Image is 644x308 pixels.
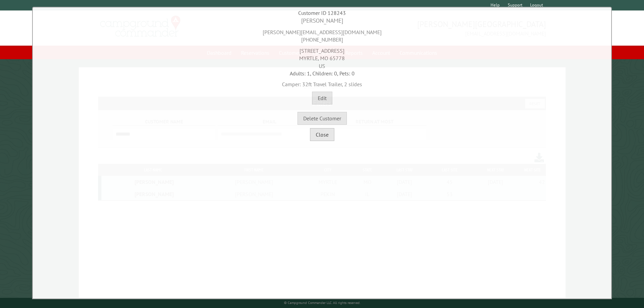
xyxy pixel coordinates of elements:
div: Camper: 32ft Travel Trailer, 2 slides [34,77,610,88]
div: Customer ID 128243 [34,9,610,17]
small: © Campground Commander LLC. All rights reserved. [284,301,360,305]
button: Delete Customer [297,112,347,125]
button: Close [310,128,334,141]
div: Adults: 1, Children: 0, Pets: 0 [34,70,610,77]
div: [PERSON_NAME] [34,17,610,25]
div: [PERSON_NAME][EMAIL_ADDRESS][DOMAIN_NAME] [PHONE_NUMBER] [34,25,610,44]
div: [STREET_ADDRESS] MYRTLE, MO 65778 US [34,44,610,70]
button: Edit [312,92,332,104]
